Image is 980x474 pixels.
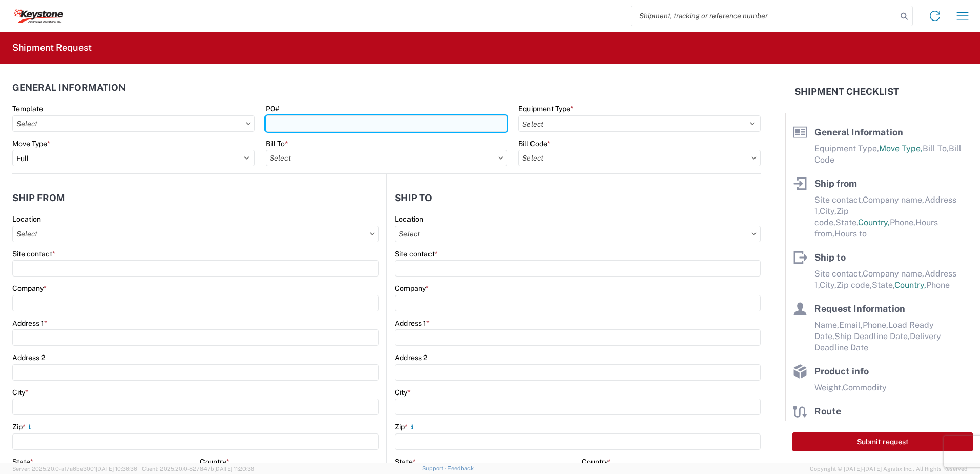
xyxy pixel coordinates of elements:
label: City [395,388,411,397]
input: Select [12,226,379,242]
label: Equipment Type [518,104,574,113]
label: City [12,388,28,397]
span: Company name, [863,195,925,205]
label: State [12,457,33,466]
label: Bill Code [518,139,550,148]
label: Bill To [266,139,288,148]
span: Phone, [890,218,915,227]
span: Request Information [814,303,905,314]
label: Address 2 [395,353,427,362]
input: Select [266,150,508,166]
label: Location [12,214,41,224]
label: Country [200,457,229,466]
label: Country [582,457,611,466]
span: Move Type, [879,144,923,153]
input: Shipment, tracking or reference number [631,6,897,26]
span: Product info [814,366,869,377]
label: PO# [266,104,279,113]
label: Zip [12,422,34,431]
span: State, [872,280,894,290]
span: State, [835,218,858,227]
label: Move Type [12,139,50,148]
a: Feedback [447,465,474,471]
span: Phone, [863,320,888,330]
span: Equipment Type, [814,144,879,153]
span: Route [814,406,841,417]
label: Location [395,214,423,224]
span: Ship Deadline Date, [834,331,910,341]
h2: Ship from [12,193,65,203]
label: Address 1 [12,319,47,328]
span: [DATE] 10:36:36 [96,466,137,472]
span: Zip code, [836,280,872,290]
h2: General Information [12,83,126,93]
label: Company [395,284,429,293]
h2: Shipment Checklist [794,86,899,98]
span: Country, [858,218,890,227]
span: Ship to [814,252,846,263]
a: Support [422,465,448,471]
label: Company [12,284,47,293]
span: Company name, [863,269,925,279]
span: Hours to [834,229,867,239]
span: Country, [894,280,926,290]
label: Site contact [12,249,55,259]
span: Name, [814,320,839,330]
span: City, [820,206,836,216]
label: Address 1 [395,319,430,328]
span: Copyright © [DATE]-[DATE] Agistix Inc., All Rights Reserved [810,464,968,473]
label: Zip [395,422,416,431]
span: Server: 2025.20.0-af7a6be3001 [12,466,137,472]
h2: Ship to [395,193,432,203]
input: Select [395,226,761,242]
span: Client: 2025.20.0-827847b [142,466,254,472]
label: Site contact [395,249,438,259]
span: Ship from [814,178,857,189]
span: General Information [814,127,903,137]
button: Submit request [792,432,973,451]
span: [DATE] 11:20:38 [214,466,254,472]
span: Site contact, [814,269,863,279]
span: Site contact, [814,195,863,205]
label: Address 2 [12,353,45,362]
span: City, [820,280,836,290]
span: Commodity [843,383,887,392]
span: Bill To, [923,144,949,153]
span: Email, [839,320,863,330]
span: Weight, [814,383,843,392]
input: Select [518,150,761,166]
label: State [395,457,416,466]
span: Phone [926,280,950,290]
h2: Shipment Request [12,42,92,54]
input: Select [12,115,255,132]
label: Template [12,104,43,113]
